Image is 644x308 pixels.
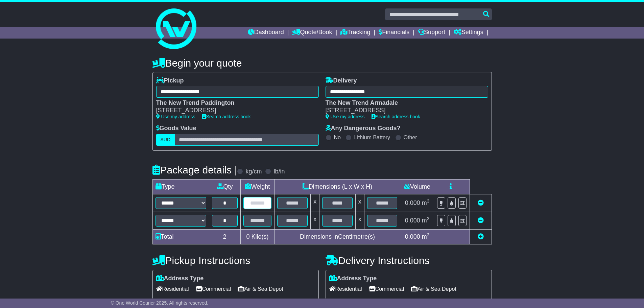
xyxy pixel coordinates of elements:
[311,194,319,212] td: x
[404,134,417,141] label: Other
[422,199,430,206] span: m
[372,114,420,119] a: Search address book
[111,300,209,306] span: © One World Courier 2025. All rights reserved.
[248,27,284,39] a: Dashboard
[369,284,404,294] span: Commercial
[329,284,362,294] span: Residential
[478,217,484,224] a: Remove this item
[156,114,195,119] a: Use my address
[326,125,401,132] label: Any Dangerous Goods?
[355,194,364,212] td: x
[245,168,262,175] label: kg/cm
[209,179,240,194] td: Qty
[340,27,370,39] a: Tracking
[311,212,319,229] td: x
[156,99,312,107] div: The New Trend Paddington
[240,179,275,194] td: Weight
[326,107,481,114] div: [STREET_ADDRESS]
[329,275,377,282] label: Address Type
[152,179,209,194] td: Type
[422,217,430,224] span: m
[246,233,249,240] span: 0
[152,164,237,175] h4: Package details |
[326,114,365,119] a: Use my address
[156,107,312,114] div: [STREET_ADDRESS]
[275,179,400,194] td: Dimensions (L x W x H)
[209,229,240,244] td: 2
[422,233,430,240] span: m
[152,255,319,266] h4: Pickup Instructions
[292,27,332,39] a: Quote/Book
[418,27,445,39] a: Support
[156,275,204,282] label: Address Type
[405,217,420,224] span: 0.000
[273,168,285,175] label: lb/in
[405,199,420,206] span: 0.000
[355,212,364,229] td: x
[411,284,456,294] span: Air & Sea Depot
[427,198,430,204] sup: 3
[427,232,430,237] sup: 3
[478,233,484,240] a: Add new item
[478,199,484,206] a: Remove this item
[196,284,231,294] span: Commercial
[156,134,175,146] label: AUD
[156,77,184,85] label: Pickup
[156,125,196,132] label: Goods Value
[454,27,483,39] a: Settings
[152,229,209,244] td: Total
[326,99,481,107] div: The New Trend Armadale
[405,233,420,240] span: 0.000
[326,255,492,266] h4: Delivery Instructions
[156,284,189,294] span: Residential
[202,114,251,119] a: Search address book
[275,229,400,244] td: Dimensions in Centimetre(s)
[400,179,434,194] td: Volume
[379,27,409,39] a: Financials
[326,77,357,85] label: Delivery
[427,216,430,221] sup: 3
[238,284,283,294] span: Air & Sea Depot
[240,229,275,244] td: Kilo(s)
[354,134,390,141] label: Lithium Battery
[152,57,492,69] h4: Begin your quote
[334,134,341,141] label: No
